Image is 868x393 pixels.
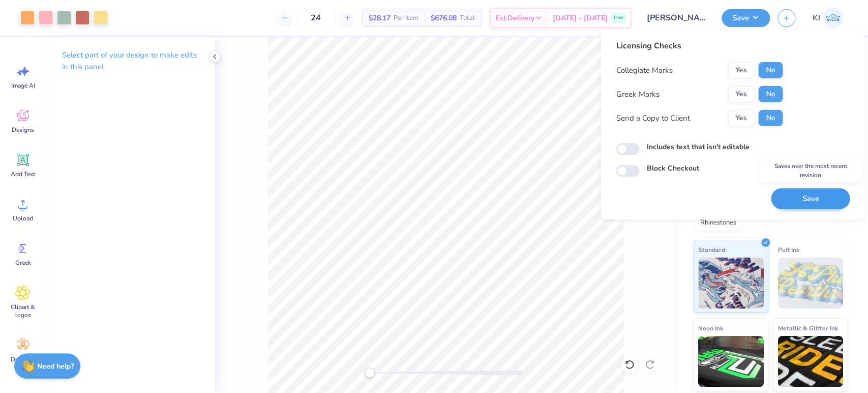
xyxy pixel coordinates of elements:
[698,336,764,387] img: Neon Ink
[813,12,820,24] span: KJ
[15,259,31,267] span: Greek
[646,142,749,152] label: Includes text that isn't editable
[431,13,457,23] span: $676.08
[728,86,754,102] button: Yes
[698,258,764,308] img: Standard
[496,13,534,23] span: Est. Delivery
[12,126,34,134] span: Designs
[553,13,608,23] span: [DATE] - [DATE]
[37,361,74,371] strong: Need help?
[616,65,672,76] div: Collegiate Marks
[11,81,35,90] span: Image AI
[616,89,659,100] div: Greek Marks
[771,188,850,209] button: Save
[62,49,198,73] p: Select part of your design to make edits in this panel
[11,355,35,363] span: Decorate
[11,170,35,178] span: Add Text
[614,14,623,21] span: Free
[616,113,690,124] div: Send a Copy to Client
[823,8,843,28] img: Kendra Jingco
[698,244,725,255] span: Standard
[639,8,714,28] input: Untitled Design
[646,163,699,174] label: Block Checkout
[296,9,336,27] input: – –
[778,323,838,333] span: Metallic & Glitter Ink
[394,13,418,23] span: Per Item
[460,13,475,23] span: Total
[728,110,754,126] button: Yes
[778,244,799,255] span: Puff Ink
[778,258,844,308] img: Puff Ink
[778,336,844,387] img: Metallic & Glitter Ink
[698,323,723,333] span: Neon Ink
[758,62,783,78] button: No
[722,9,770,27] button: Save
[6,303,40,319] span: Clipart & logos
[760,159,861,182] div: Saves over the most recent revision
[616,40,783,52] div: Licensing Checks
[694,215,743,231] div: Rhinestones
[13,214,33,222] span: Upload
[808,8,848,28] a: KJ
[758,86,783,102] button: No
[369,13,391,23] span: $28.17
[365,368,375,378] div: Accessibility label
[728,62,754,78] button: Yes
[758,110,783,126] button: No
